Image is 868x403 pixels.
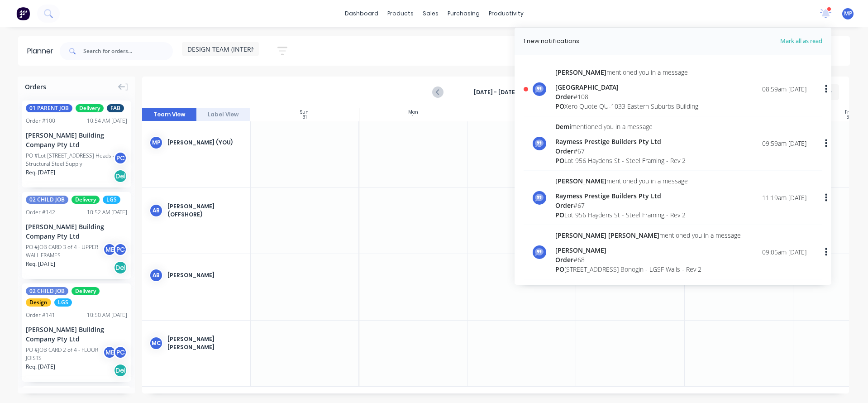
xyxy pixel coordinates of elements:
button: Team View [142,108,196,121]
div: 1 [412,115,414,120]
div: Order # 141 [26,311,55,319]
div: Order # 142 [26,208,55,216]
span: Order [555,92,573,101]
div: productivity [484,7,528,20]
span: Req. [DATE] [26,260,55,268]
div: 10:54 AM [DATE] [87,117,127,125]
div: MC [149,336,163,350]
div: sales [418,7,443,20]
div: mentioned you in a message [555,67,698,77]
span: Order [555,147,573,155]
input: Search for orders... [83,42,173,60]
div: ME [103,345,116,359]
div: 1 new notifications [524,37,579,46]
div: products [383,7,418,20]
div: mentioned you in a message [555,230,741,240]
div: 31 [302,115,307,120]
div: Fri [845,110,850,115]
div: PO #Lot [STREET_ADDRESS] Heads - Structural Steel Supply [26,152,116,168]
span: Orders [25,82,46,91]
span: PO [555,265,564,273]
div: # 108 [555,92,698,101]
div: 09:59am [DATE] [762,139,806,148]
div: Del [114,364,127,377]
span: Req. [DATE] [26,363,55,371]
div: [PERSON_NAME] Building Company Pty Ltd [26,222,127,241]
div: Mon [408,110,418,115]
div: [PERSON_NAME] [PERSON_NAME] [167,335,243,351]
div: MP [149,136,163,149]
div: PC [114,151,127,165]
span: PO [555,211,564,219]
div: mentioned you in a message [555,122,686,131]
div: PC [114,345,127,359]
span: [PERSON_NAME] [555,68,606,77]
div: [PERSON_NAME] [555,245,741,255]
span: Mark all as read [748,37,822,46]
div: # 68 [555,255,741,264]
span: Delivery [72,287,100,295]
span: PO [555,102,564,110]
span: Demi [555,122,571,131]
div: 08:59am [DATE] [762,84,806,94]
span: LGS [54,298,72,307]
span: LGS [103,196,120,204]
div: Lot 956 Haydens St - Steel Framing - Rev 2 [555,210,688,220]
div: Raymess Prestige Builders Pty Ltd [555,191,688,201]
div: PO #JOB CARD 3 of 4 - UPPER WALL FRAMES [26,243,105,259]
div: [PERSON_NAME] [167,271,243,279]
div: purchasing [443,7,484,20]
span: Req. [DATE] [26,168,55,177]
span: Order [555,201,573,210]
div: # 67 [555,146,686,156]
div: Raymess Prestige Builders Pty Ltd [555,137,686,146]
div: 09:05am [DATE] [762,247,806,257]
strong: [DATE] - [DATE] [450,88,541,96]
span: PO [555,156,564,165]
div: [GEOGRAPHIC_DATA] [555,82,698,92]
img: Factory [16,7,30,20]
span: FAB [107,104,124,112]
div: PO #JOB CARD 2 of 4 - FLOOR JOISTS [26,346,105,362]
span: Design [26,298,51,307]
div: # 67 [555,201,688,210]
div: Planner [27,46,58,57]
div: [STREET_ADDRESS] Bonogin - LGSF Walls - Rev 2 [555,264,741,274]
span: 02 CHILD JOB [26,287,68,295]
span: 02 CHILD JOB [26,196,68,204]
div: Del [114,261,127,274]
div: [PERSON_NAME] Building Company Pty Ltd [26,130,127,149]
span: MP [844,10,852,18]
span: Delivery [76,104,104,112]
div: Del [114,169,127,183]
div: AB [149,204,163,217]
div: 11:19am [DATE] [762,193,806,202]
button: Label View [196,108,251,121]
div: [PERSON_NAME] (You) [167,139,243,147]
a: dashboard [340,7,383,20]
div: Sun [300,110,309,115]
div: Order # 100 [26,117,55,125]
span: [PERSON_NAME] [PERSON_NAME] [555,231,659,240]
div: Xero Quote QU-1033 Eastern Suburbs Building [555,101,698,111]
span: [PERSON_NAME] [555,177,606,185]
span: DESIGN TEAM (INTERNAL) [187,44,265,54]
div: mentioned you in a message [555,176,688,186]
div: 10:50 AM [DATE] [87,311,127,319]
span: 01 PARENT JOB [26,104,72,112]
span: Delivery [72,196,100,204]
div: ME [103,243,116,256]
span: Order [555,255,573,264]
div: AB [149,269,163,282]
div: 10:52 AM [DATE] [87,208,127,216]
div: PC [114,243,127,256]
div: [PERSON_NAME] (OFFSHORE) [167,202,243,219]
div: 5 [846,115,849,120]
div: Lot 956 Haydens St - Steel Framing - Rev 2 [555,156,686,165]
div: [PERSON_NAME] Building Company Pty Ltd [26,325,127,344]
